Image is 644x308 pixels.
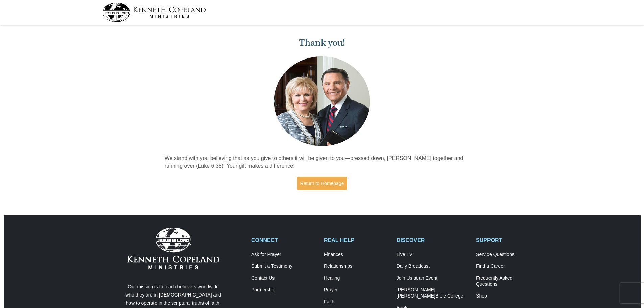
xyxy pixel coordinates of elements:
a: Healing [324,275,389,281]
a: Shop [476,293,542,299]
a: Prayer [324,287,389,293]
a: Return to Homepage [297,177,347,190]
h2: CONNECT [251,237,317,243]
img: Kenneth and Gloria [272,55,372,148]
a: Daily Broadcast [397,263,469,269]
img: kcm-header-logo.svg [102,3,206,22]
h2: REAL HELP [324,237,389,243]
a: Submit a Testimony [251,263,317,269]
a: Finances [324,252,389,258]
a: Contact Us [251,275,317,281]
a: Live TV [397,252,469,258]
a: Ask for Prayer [251,252,317,258]
a: Find a Career [476,263,542,269]
a: Join Us at an Event [397,275,469,281]
h2: SUPPORT [476,237,542,243]
h2: DISCOVER [397,237,469,243]
a: Relationships [324,263,389,269]
span: Bible College [435,293,463,299]
a: Faith [324,299,389,305]
a: [PERSON_NAME] [PERSON_NAME]Bible College [397,287,469,299]
a: Frequently AskedQuestions [476,275,542,287]
h1: Thank you! [165,37,480,48]
a: Partnership [251,287,317,293]
a: Service Questions [476,252,542,258]
img: Kenneth Copeland Ministries [127,228,219,269]
p: We stand with you believing that as you give to others it will be given to you—pressed down, [PER... [165,155,480,170]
